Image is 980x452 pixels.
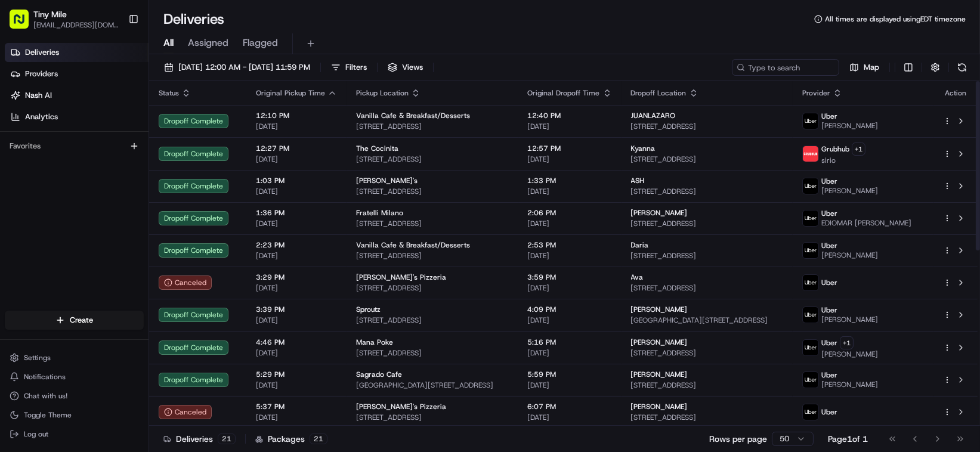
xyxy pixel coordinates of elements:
[528,370,612,379] span: 5:59 PM
[821,209,837,218] span: Uber
[864,62,879,73] span: Map
[256,154,337,164] span: [DATE]
[163,10,224,29] h1: Deliveries
[803,275,818,290] img: uber-new-logo.jpeg
[803,178,818,194] img: uber-new-logo.jpeg
[528,111,612,120] span: 12:40 PM
[631,187,784,196] span: [STREET_ADDRESS]
[528,154,612,164] span: [DATE]
[113,173,191,185] span: API Documentation
[218,434,236,444] div: 21
[70,315,93,326] span: Create
[256,305,337,314] span: 3:39 PM
[163,36,174,50] span: All
[356,122,509,131] span: [STREET_ADDRESS]
[5,43,149,62] a: Deliveries
[821,112,837,121] span: Uber
[25,90,52,101] span: Nash AI
[821,186,878,196] span: [PERSON_NAME]
[821,370,837,380] span: Uber
[256,208,337,218] span: 1:36 PM
[256,88,325,98] span: Original Pickup Time
[631,315,784,325] span: [GEOGRAPHIC_DATA][STREET_ADDRESS]
[24,372,66,382] span: Notifications
[528,176,612,185] span: 1:33 PM
[24,391,67,401] span: Chat with us!
[5,407,144,423] button: Toggle Theme
[356,348,509,358] span: [STREET_ADDRESS]
[821,380,878,389] span: [PERSON_NAME]
[256,338,337,347] span: 4:46 PM
[631,273,644,282] span: Ava
[256,283,337,293] span: [DATE]
[5,86,149,105] a: Nash AI
[528,122,612,131] span: [DATE]
[821,278,837,287] span: Uber
[631,283,784,293] span: [STREET_ADDRESS]
[25,112,58,122] span: Analytics
[256,413,337,422] span: [DATE]
[356,111,470,120] span: Vanilla Cafe & Breakfast/Desserts
[256,380,337,390] span: [DATE]
[803,404,818,420] img: uber-new-logo.jpeg
[119,202,144,211] span: Pylon
[802,88,830,98] span: Provider
[33,20,119,30] button: [EMAIL_ADDRESS][DOMAIN_NAME]
[12,12,36,36] img: Nash
[12,48,217,67] p: Welcome 👋
[256,315,337,325] span: [DATE]
[528,315,612,325] span: [DATE]
[5,311,144,330] button: Create
[631,154,784,164] span: [STREET_ADDRESS]
[821,241,837,250] span: Uber
[821,144,849,154] span: Grubhub
[12,174,21,184] div: 📗
[528,219,612,228] span: [DATE]
[631,111,676,120] span: JUANLAZARO
[821,177,837,186] span: Uber
[256,111,337,120] span: 12:10 PM
[954,59,970,76] button: Refresh
[256,240,337,250] span: 2:23 PM
[203,117,217,132] button: Start new chat
[356,176,418,185] span: [PERSON_NAME]'s
[356,187,509,196] span: [STREET_ADDRESS]
[256,219,337,228] span: [DATE]
[24,429,48,439] span: Log out
[631,144,656,153] span: Kyanna
[256,348,337,358] span: [DATE]
[631,176,645,185] span: ASH
[41,114,196,126] div: Start new chat
[25,47,59,58] span: Deliveries
[96,168,196,190] a: 💻API Documentation
[821,407,837,417] span: Uber
[356,283,509,293] span: [STREET_ADDRESS]
[5,137,144,156] div: Favorites
[821,218,911,228] span: EDIOMAR [PERSON_NAME]
[528,187,612,196] span: [DATE]
[803,210,818,226] img: uber-new-logo.jpeg
[528,240,612,250] span: 2:53 PM
[528,273,612,282] span: 3:59 PM
[256,251,337,261] span: [DATE]
[382,59,428,76] button: Views
[852,143,865,156] button: +1
[528,283,612,293] span: [DATE]
[12,114,33,135] img: 1736555255976-a54dd68f-1ca7-489b-9aae-adbdc363a1c4
[803,243,818,258] img: uber-new-logo.jpeg
[528,305,612,314] span: 4:09 PM
[821,156,865,165] span: sirio
[256,402,337,411] span: 5:37 PM
[84,202,144,211] a: Powered byPylon
[528,251,612,261] span: [DATE]
[5,64,149,83] a: Providers
[803,146,818,162] img: 5e692f75ce7d37001a5d71f1
[356,413,509,422] span: [STREET_ADDRESS]
[528,413,612,422] span: [DATE]
[356,208,403,218] span: Fratelli Milano
[5,369,144,385] button: Notifications
[159,275,212,290] button: Canceled
[188,36,228,50] span: Assigned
